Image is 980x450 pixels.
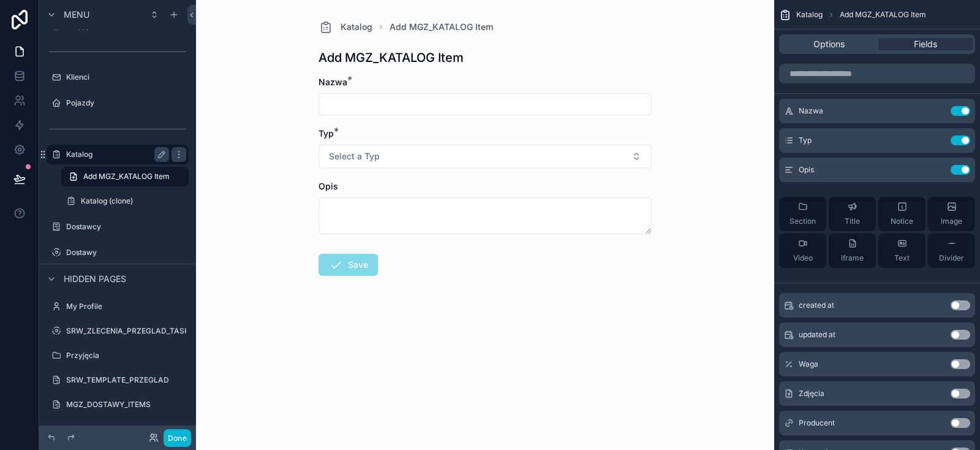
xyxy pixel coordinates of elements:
span: Add MGZ_KATALOG Item [83,172,170,181]
a: Pojazdy [47,93,189,113]
a: Dostawcy [47,217,189,237]
span: iframe [841,253,864,263]
button: Text [878,234,925,268]
label: MGZ_DOSTAWY_ITEMS [66,400,186,410]
button: Select Button [318,145,652,168]
span: created at [799,300,834,310]
button: Title [829,197,876,231]
a: MGZ_DOSTAWY_ITEMS [47,395,189,414]
label: Dostawcy [66,222,186,232]
span: Menu [64,9,89,21]
a: Katalog [47,145,189,164]
button: Image [928,197,975,231]
span: Katalog [341,21,372,33]
button: Divider [928,234,975,268]
span: Zdjęcia [799,389,824,399]
span: Add MGZ_KATALOG Item [840,10,926,20]
a: My Profile [47,297,189,316]
span: Image [941,216,962,226]
button: iframe [829,234,876,268]
label: Pojazdy [66,98,186,108]
span: Opis [318,181,338,191]
span: Typ [318,128,334,139]
span: Select a Typ [329,150,380,162]
span: Text [894,253,910,263]
span: Nazwa [799,106,823,116]
label: SRW_ZLECENIA_PRZEGLAD_TASKS [66,326,194,336]
a: Dostawy [47,243,189,262]
label: Katalog (clone) [81,196,186,206]
h1: Add MGZ_KATALOG Item [318,49,464,66]
span: Title [845,216,860,226]
label: Przyjęcia [66,351,186,360]
a: SRW_ZLECENIA_PRZEGLAD_TASKS [47,321,189,341]
a: SRW_TEMPLATE_PRZEGLAD [47,370,189,390]
a: Przyjęcia [47,346,189,365]
span: Video [793,253,813,263]
span: Fields [914,38,937,50]
a: Katalog [318,20,372,34]
span: Section [790,216,816,226]
a: Katalog (clone) [61,191,189,211]
a: Add MGZ_KATALOG Item [390,21,493,33]
span: Producent [799,418,835,428]
span: Notice [891,216,913,226]
a: Add MGZ_KATALOG Item [61,167,189,186]
label: SRW_TEMPLATE_PRZEGLAD [66,375,186,385]
span: Divider [939,253,964,263]
span: Hidden pages [64,273,126,285]
span: Katalog [796,10,823,20]
label: Klienci [66,72,186,82]
label: Katalog [66,150,164,159]
span: updated at [799,330,835,340]
label: Dostawy [66,248,186,257]
button: Section [779,197,826,231]
span: Nazwa [318,77,347,87]
span: Opis [799,165,814,175]
button: Done [164,429,191,447]
button: Notice [878,197,925,231]
button: Video [779,234,826,268]
span: Options [813,38,845,50]
span: Waga [799,359,818,369]
a: Klienci [47,67,189,87]
label: My Profile [66,302,186,311]
span: Typ [799,135,812,145]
